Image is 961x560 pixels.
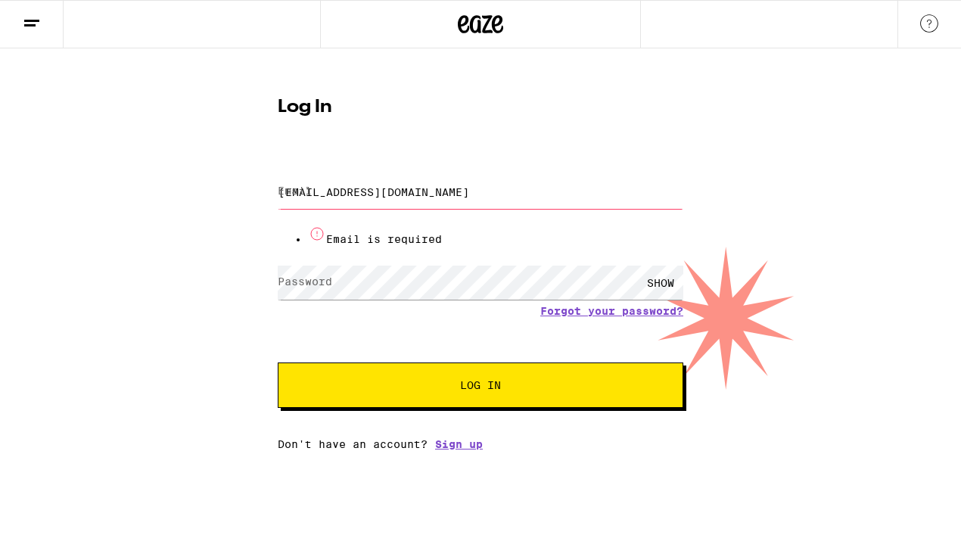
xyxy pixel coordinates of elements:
[35,11,66,24] span: Help
[435,438,483,450] a: Sign up
[540,305,683,317] a: Forgot your password?
[278,275,332,288] label: Password
[278,98,683,117] h1: Log In
[460,380,501,390] span: Log In
[278,438,683,450] div: Don't have an account?
[278,175,683,209] input: Email
[638,266,683,300] div: SHOW
[278,185,312,197] label: Email
[308,225,683,245] li: Email is required
[278,362,683,408] button: Log In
